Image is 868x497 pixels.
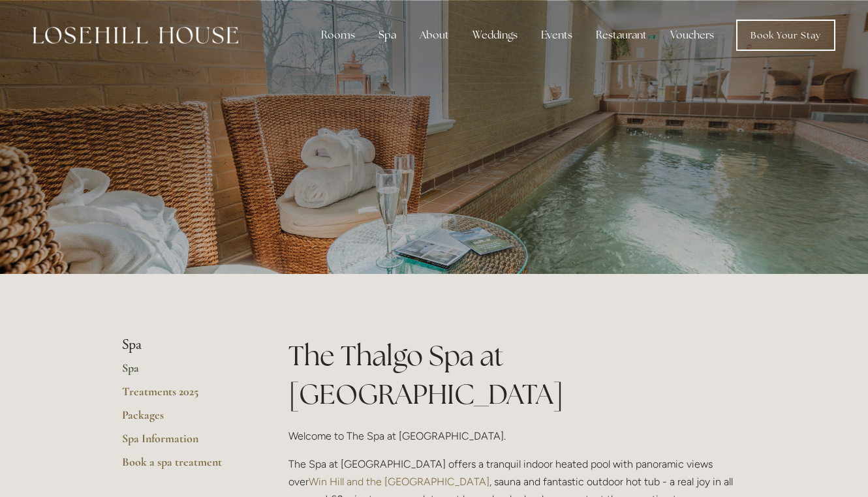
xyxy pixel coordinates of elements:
div: Rooms [311,22,365,48]
a: Spa [122,361,247,384]
img: Losehill House [33,27,238,44]
div: Spa [368,22,407,48]
div: Restaurant [585,22,657,48]
a: Spa Information [122,431,247,455]
a: Book a spa treatment [122,455,247,478]
div: About [409,22,459,48]
p: Welcome to The Spa at [GEOGRAPHIC_DATA]. [288,427,746,445]
div: Events [531,22,583,48]
a: Book Your Stay [736,20,835,51]
a: Win Hill and the [GEOGRAPHIC_DATA] [309,475,489,488]
a: Vouchers [660,22,724,48]
li: Spa [122,337,247,354]
div: Weddings [462,22,528,48]
a: Treatments 2025 [122,384,247,408]
h1: The Thalgo Spa at [GEOGRAPHIC_DATA] [288,337,746,414]
a: Packages [122,408,247,431]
